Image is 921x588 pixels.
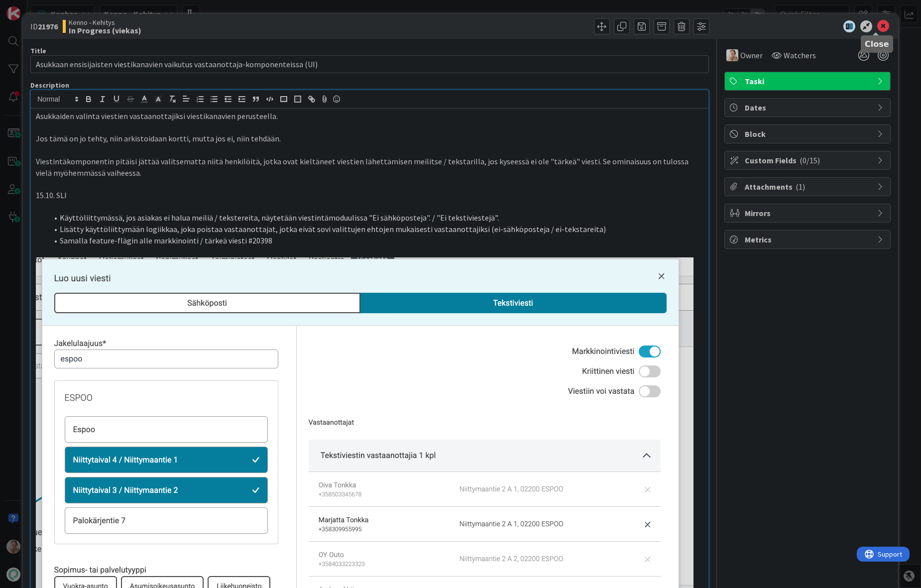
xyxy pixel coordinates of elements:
[745,154,872,166] span: Custom Fields
[30,20,58,32] span: ID
[745,102,872,114] span: Dates
[36,190,703,201] p: 15.10. SLI
[740,49,763,61] span: Owner
[48,212,703,224] li: Käyttöliittymässä, jos asiakas ei halua meiliä / tekstereita, näytetään viestintämoduulissa "Ei s...
[69,26,141,34] b: In Progress (viekas)
[865,39,889,49] h5: Close
[36,156,703,178] p: Viestintäkomponentin pitäisi jättää valitsematta niitä henkilöitä, jotka ovat kieltäneet viestien...
[69,18,141,26] span: Kenno - Kehitys
[30,46,46,55] label: Title
[800,155,820,165] span: ( 0/15 )
[796,182,805,192] span: ( 1 )
[745,181,872,193] span: Attachments
[784,49,816,61] span: Watchers
[726,49,738,61] img: SL
[745,128,872,140] span: Block
[30,81,69,90] span: Description
[30,55,709,73] input: type card name here...
[36,111,703,122] p: Asukkaiden valinta viestien vastaanottajiksi viestikanavien perusteella.
[36,133,703,144] p: Jos tämä on jo tehty, niin arkistoidaan kortti, mutta jos ei, niin tehdään.
[21,1,45,13] span: Support
[48,235,703,246] li: Samalla feature-flägin alle markkinointi / tärkeä viesti #20398
[745,75,872,87] span: Taski
[745,207,872,219] span: Mirrors
[745,234,872,245] span: Metrics
[38,21,58,31] b: 21976
[48,224,703,235] li: Lisätty käyttöliittymään logiikkaa, joka poistaa vastaanottajat, jotka eivät sovi valittujen ehto...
